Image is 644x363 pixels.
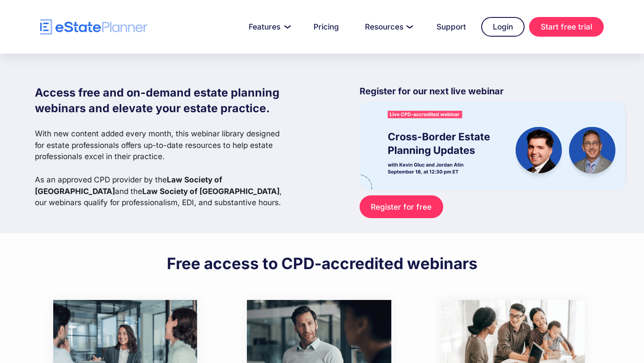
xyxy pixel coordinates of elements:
[360,102,625,189] img: eState Academy webinar
[35,85,289,116] h1: Access free and on-demand estate planning webinars and elevate your estate practice.
[238,18,298,36] a: Features
[303,18,350,36] a: Pricing
[481,17,525,37] a: Login
[354,18,421,36] a: Resources
[360,195,443,218] a: Register for free
[35,128,289,208] p: With new content added every month, this webinar library designed for estate professionals offers...
[142,186,280,196] strong: Law Society of [GEOGRAPHIC_DATA]
[529,17,604,37] a: Start free trial
[426,18,477,36] a: Support
[35,175,222,196] strong: Law Society of [GEOGRAPHIC_DATA]
[360,85,625,102] p: Register for our next live webinar
[40,19,148,35] a: home
[167,253,478,273] h2: Free access to CPD-accredited webinars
